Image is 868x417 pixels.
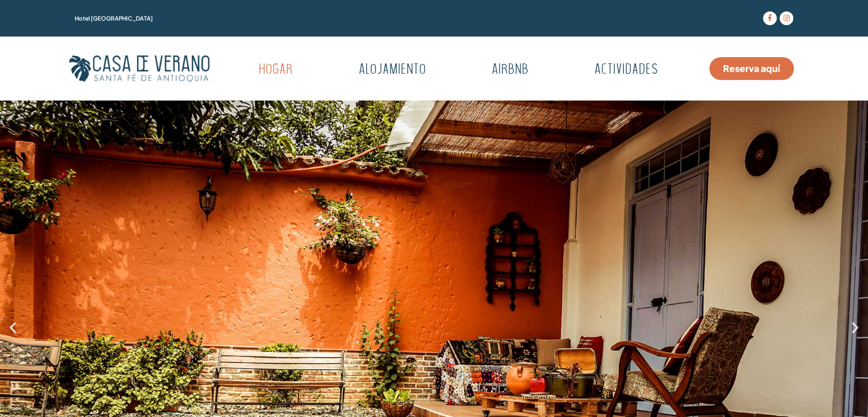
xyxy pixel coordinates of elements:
[566,57,687,83] a: Actividades
[358,63,426,77] font: Alojamiento
[463,57,557,83] a: Airbnb
[491,63,528,77] font: Airbnb
[330,57,454,83] a: Alojamiento
[75,15,153,22] font: Hotel [GEOGRAPHIC_DATA]
[259,63,293,77] font: Hogar
[230,57,321,83] a: Hogar
[594,63,658,77] font: Actividades
[709,57,794,80] a: Reserva aquí
[723,62,780,74] font: Reserva aquí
